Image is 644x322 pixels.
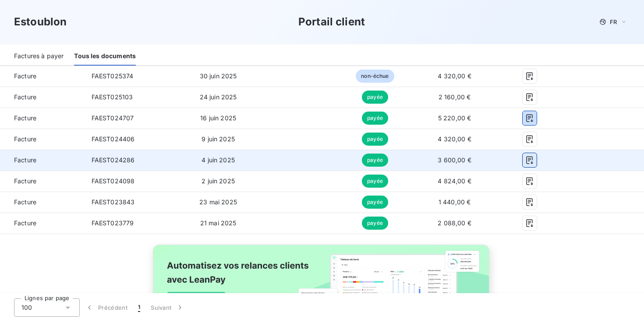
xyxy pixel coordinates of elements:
[92,93,133,101] span: FAEST025103
[202,156,235,164] span: 4 juin 2025
[7,72,78,80] span: Facture
[439,198,471,206] span: 1 440,00 €
[92,177,135,185] span: FAEST024098
[362,175,388,188] span: payée
[14,14,67,30] h3: Estoublon
[438,219,471,227] span: 2 088,00 €
[7,198,78,206] span: Facture
[200,93,237,101] span: 24 juin 2025
[362,217,388,230] span: payée
[92,114,134,122] span: FAEST024707
[145,298,190,317] button: Suivant
[438,135,471,143] span: 4 320,00 €
[138,303,140,312] span: 1
[200,114,236,122] span: 16 juin 2025
[200,72,237,80] span: 30 juin 2025
[133,298,145,317] button: 1
[362,133,388,146] span: payée
[199,198,237,206] span: 23 mai 2025
[7,114,78,122] span: Facture
[14,47,64,66] div: Factures à payer
[74,47,136,66] div: Tous les documents
[7,219,78,227] span: Facture
[610,18,617,25] span: FR
[7,93,78,101] span: Facture
[356,70,394,83] span: non-échue
[7,135,78,143] span: Facture
[92,156,135,164] span: FAEST024286
[92,198,135,206] span: FAEST023843
[438,72,471,80] span: 4 320,00 €
[92,72,134,80] span: FAEST025374
[92,135,135,143] span: FAEST024406
[439,93,471,101] span: 2 160,00 €
[202,177,235,185] span: 2 juin 2025
[438,114,471,122] span: 5 220,00 €
[362,91,388,104] span: payée
[7,177,78,185] span: Facture
[298,14,365,30] h3: Portail client
[438,177,471,185] span: 4 824,00 €
[362,154,388,167] span: payée
[80,298,133,317] button: Précédent
[21,303,32,312] span: 100
[202,135,235,143] span: 9 juin 2025
[92,219,134,227] span: FAEST023779
[438,156,471,164] span: 3 600,00 €
[362,196,388,209] span: payée
[7,156,78,164] span: Facture
[200,219,237,227] span: 21 mai 2025
[362,112,388,125] span: payée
